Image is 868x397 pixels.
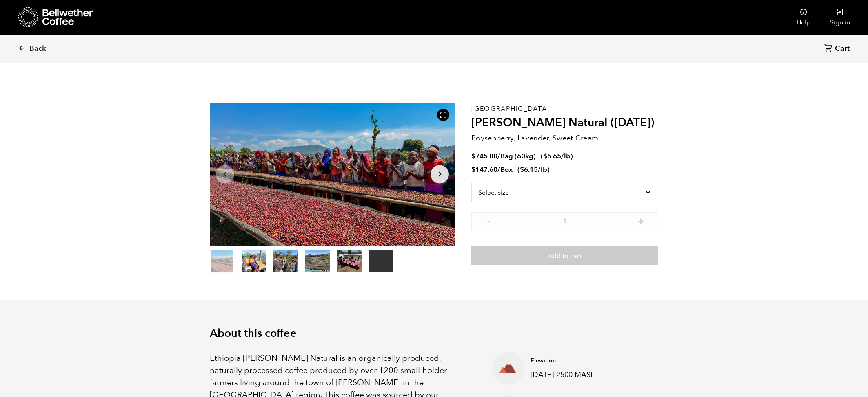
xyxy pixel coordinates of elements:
bdi: 5.65 [543,151,561,161]
span: / [497,165,500,174]
span: /lb [538,165,547,174]
p: [DATE]-2500 MASL [531,369,622,380]
bdi: 147.60 [471,165,497,174]
button: - [484,216,494,224]
span: $ [471,165,475,174]
span: ( ) [541,151,573,161]
bdi: 745.80 [471,151,497,161]
span: Box [500,165,513,174]
span: $ [471,151,475,161]
a: Cart [824,44,852,55]
video: Your browser does not support the video tag. [369,250,393,272]
button: Add to cart [471,246,658,265]
bdi: 6.15 [520,165,538,174]
h2: [PERSON_NAME] Natural ([DATE]) [471,116,658,130]
button: + [636,216,646,224]
span: /lb [561,151,571,161]
span: Cart [835,44,850,54]
span: / [497,151,500,161]
h4: Elevation [531,357,622,365]
span: ( ) [517,165,550,174]
p: Boysenberry, Lavender, Sweet Cream [471,133,658,144]
span: Bag (60kg) [500,151,536,161]
h2: About this coffee [210,327,659,340]
span: Back [29,44,46,54]
span: $ [520,165,524,174]
span: $ [543,151,547,161]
